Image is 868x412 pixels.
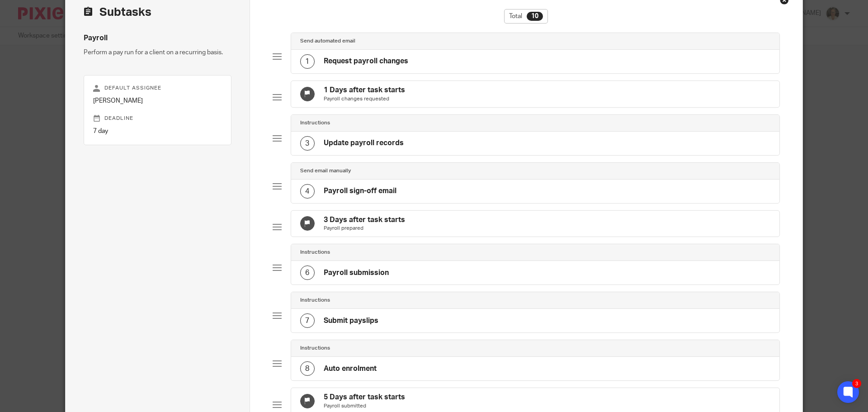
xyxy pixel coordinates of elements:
div: 4 [300,184,315,199]
h4: Send automated email [300,38,355,45]
div: 3 [300,136,315,151]
div: 3 [852,379,861,388]
h4: 1 Days after task starts [324,85,405,95]
h4: Update payroll records [324,138,404,148]
h4: Payroll submission [324,268,389,278]
h4: Submit payslips [324,316,378,326]
div: 8 [300,361,315,376]
h4: Send email manually [300,167,351,175]
div: 1 [300,54,315,69]
p: Deadline [93,115,222,122]
p: [PERSON_NAME] [93,96,222,105]
div: 10 [527,12,543,21]
h4: 3 Days after task starts [324,215,405,225]
h4: Instructions [300,297,330,304]
div: 7 [300,313,315,328]
p: Perform a pay run for a client on a recurring basis. [84,48,231,57]
div: Total [504,9,548,24]
h4: 5 Days after task starts [324,393,405,402]
p: 7 day [93,127,222,136]
div: 6 [300,265,315,280]
p: Payroll prepared [324,225,405,232]
h2: Subtasks [84,5,151,20]
h4: Request payroll changes [324,57,408,66]
h4: Payroll [84,33,231,43]
h4: Instructions [300,249,330,256]
p: Payroll submitted [324,403,405,410]
h4: Instructions [300,345,330,352]
p: Default assignee [93,85,222,92]
h4: Auto enrolment [324,364,377,374]
h4: Payroll sign-off email [324,186,396,196]
p: Payroll changes requested [324,95,405,103]
h4: Instructions [300,119,330,127]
